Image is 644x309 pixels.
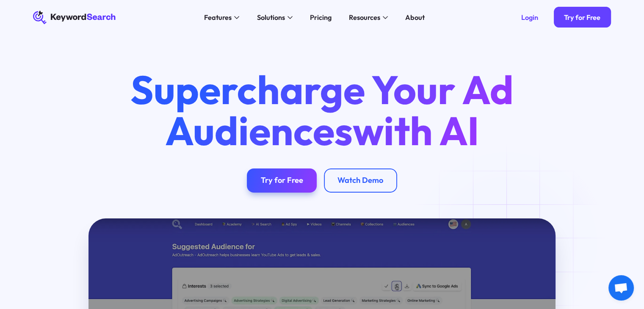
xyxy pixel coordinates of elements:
div: Try for Free [564,13,600,22]
a: About [400,11,430,25]
span: with AI [353,105,479,155]
div: Pricing [310,12,332,23]
div: Resources [348,12,380,23]
a: Pricing [304,11,337,25]
a: Try for Free [554,7,611,28]
div: Watch Demo [337,176,383,185]
a: Login [511,7,548,28]
div: Try for Free [261,176,303,185]
div: Features [204,12,232,23]
div: Solutions [257,12,285,23]
a: Mở cuộc trò chuyện [608,275,634,301]
div: Login [521,13,538,22]
h1: Supercharge Your Ad Audiences [114,69,529,151]
a: Try for Free [247,168,317,193]
div: About [405,12,425,23]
